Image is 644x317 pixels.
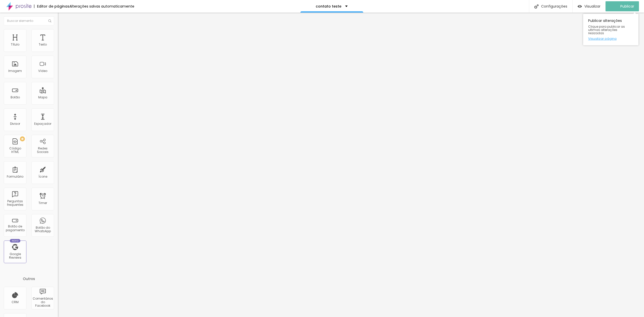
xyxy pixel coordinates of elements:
div: Novo [10,239,21,243]
button: Publicar [606,1,639,11]
button: Visualizar [573,1,606,11]
img: Icone [534,4,539,9]
p: contato teste [316,5,341,8]
span: Visualizar [584,4,600,8]
img: Icone [48,19,51,22]
div: CRM [12,300,19,304]
div: Divisor [10,122,20,126]
div: Editor de páginas [34,5,69,8]
div: Código HTML [5,147,25,154]
div: Vídeo [38,69,47,73]
iframe: Editor [58,13,644,317]
div: Google Reviews [5,252,25,260]
div: Comentários do Facebook [33,297,53,308]
div: Texto [39,43,47,46]
img: view-1.svg [578,4,582,9]
div: Imagem [8,69,22,73]
div: Mapa [38,96,47,99]
div: Redes Sociais [33,147,53,154]
div: Publicar alterações [583,14,638,45]
div: Espaçador [34,122,51,126]
a: Visualizar página [588,37,633,40]
div: Botão de pagamento [5,225,25,232]
span: Publicar [620,4,634,8]
div: Título [11,43,19,46]
div: Botão do WhatsApp [33,226,53,233]
div: Formulário [7,175,23,178]
div: Timer [38,201,47,205]
input: Buscar elemento [4,16,54,25]
div: Botão [11,96,20,99]
div: Alterações salvas automaticamente [69,5,134,8]
span: Clique para publicar as ultimas alterações reaizadas [588,25,633,35]
div: Ícone [38,175,47,178]
div: Perguntas frequentes [5,200,25,207]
